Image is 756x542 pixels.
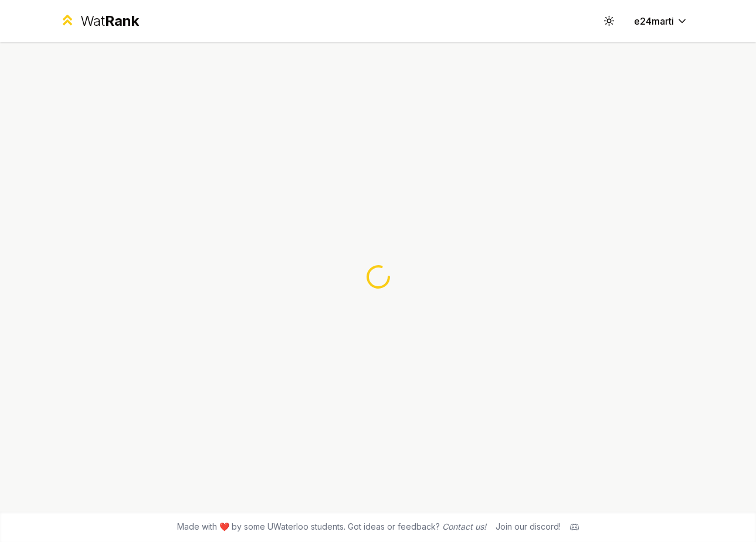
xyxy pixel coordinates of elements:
[80,12,139,31] div: Wat
[59,12,140,31] a: WatRank
[625,11,697,32] button: e24marti
[442,521,486,531] a: Contact us!
[177,521,486,533] span: Made with ❤️ by some UWaterloo students. Got ideas or feedback?
[105,12,139,29] span: Rank
[634,14,674,28] span: e24marti
[496,521,561,533] div: Join our discord!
